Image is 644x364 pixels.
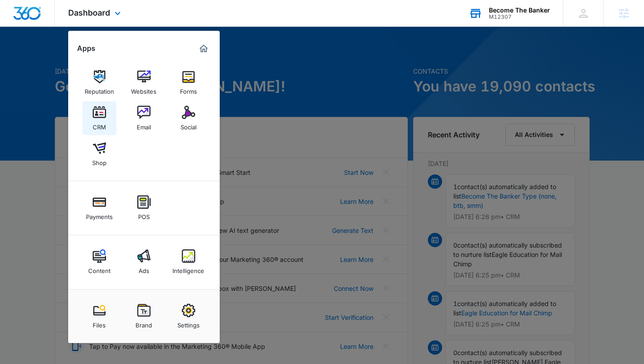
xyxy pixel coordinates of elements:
[82,66,116,99] a: Reputation
[88,263,111,274] div: Content
[137,119,151,131] div: Email
[82,137,116,171] a: Shop
[172,245,205,279] a: Intelligence
[172,101,205,135] a: Social
[172,299,205,333] a: Settings
[82,245,116,279] a: Content
[127,191,161,225] a: POS
[93,119,106,131] div: CRM
[172,66,205,99] a: Forms
[172,263,204,274] div: Intelligence
[139,263,149,274] div: Ads
[77,44,95,53] h2: Apps
[85,83,114,95] div: Reputation
[82,191,116,225] a: Payments
[82,299,116,333] a: Files
[135,317,152,329] div: Brand
[127,245,161,279] a: Ads
[197,41,211,56] a: Marketing 360® Dashboard
[180,119,197,131] div: Social
[127,299,161,333] a: Brand
[127,101,161,135] a: Email
[489,7,550,14] div: account name
[92,155,107,166] div: Shop
[127,66,161,99] a: Websites
[489,14,550,20] div: account id
[82,101,116,135] a: CRM
[138,209,150,220] div: POS
[177,317,200,329] div: Settings
[93,317,106,329] div: Files
[68,8,110,17] span: Dashboard
[180,83,197,95] div: Forms
[131,83,156,95] div: Websites
[86,209,113,220] div: Payments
